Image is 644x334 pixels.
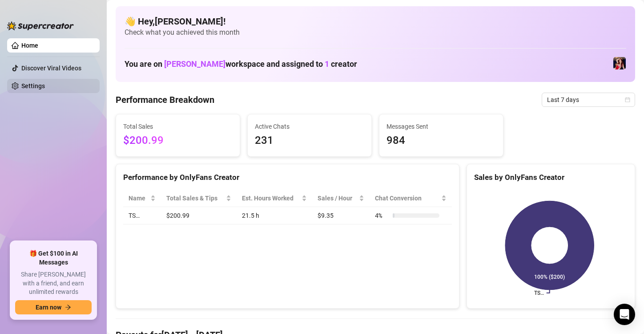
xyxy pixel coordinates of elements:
th: Sales / Hour [312,190,370,207]
div: Sales by OnlyFans Creator [474,171,628,183]
span: Name [129,193,149,203]
div: Open Intercom Messenger [614,304,635,325]
span: Check what you achieved this month [125,28,626,37]
h4: 👋 Hey, [PERSON_NAME] ! [125,15,626,28]
h4: Performance Breakdown [116,94,214,106]
span: 231 [255,132,364,149]
span: 984 [386,132,496,149]
span: Earn now [36,304,61,311]
td: $9.35 [312,207,370,224]
img: logo-BBDzfeDw.svg [7,21,74,30]
span: 4 % [375,211,389,220]
span: Last 7 days [547,93,630,106]
span: 🎁 Get $100 in AI Messages [15,249,92,267]
a: Home [21,42,38,49]
h1: You are on workspace and assigned to creator [125,59,357,69]
span: Sales / Hour [318,193,357,203]
text: TS… [534,290,544,296]
span: Chat Conversion [375,193,439,203]
a: Settings [21,82,45,90]
span: calendar [625,97,630,102]
img: TS (@ohitsemmarose) [613,57,626,69]
span: arrow-right [65,304,71,310]
div: Performance by OnlyFans Creator [123,171,452,183]
span: $200.99 [123,132,233,149]
td: $200.99 [161,207,237,224]
span: Active Chats [255,122,364,131]
span: Share [PERSON_NAME] with a friend, and earn unlimited rewards [15,270,92,297]
th: Name [123,190,161,207]
th: Chat Conversion [370,190,452,207]
div: Est. Hours Worked [242,193,300,203]
td: TS… [123,207,161,224]
th: Total Sales & Tips [161,190,237,207]
button: Earn nowarrow-right [15,300,92,314]
span: Messages Sent [386,122,496,131]
span: [PERSON_NAME] [164,59,225,69]
span: Total Sales & Tips [166,193,224,203]
a: Discover Viral Videos [21,65,81,72]
span: Total Sales [123,122,233,131]
span: 1 [325,59,329,69]
td: 21.5 h [237,207,313,224]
